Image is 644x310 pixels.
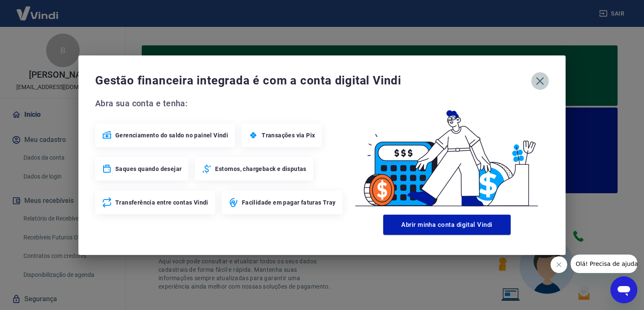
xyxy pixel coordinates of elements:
[383,215,511,235] button: Abrir minha conta digital Vindi
[610,276,637,303] iframe: Botão para abrir a janela de mensagens
[242,198,336,207] span: Facilidade em pagar faturas Tray
[95,97,345,110] span: Abra sua conta e tenha:
[95,72,531,89] span: Gestão financeira integrada é com a conta digital Vindi
[262,131,315,139] span: Transações via Pix
[571,255,637,273] iframe: Mensagem da empresa
[115,198,208,207] span: Transferência entre contas Vindi
[551,256,567,273] iframe: Fechar mensagem
[215,165,306,173] span: Estornos, chargeback e disputas
[5,6,70,13] span: Olá! Precisa de ajuda?
[115,165,182,173] span: Saques quando desejar
[345,97,549,211] img: Good Billing
[115,131,228,139] span: Gerenciamento do saldo no painel Vindi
